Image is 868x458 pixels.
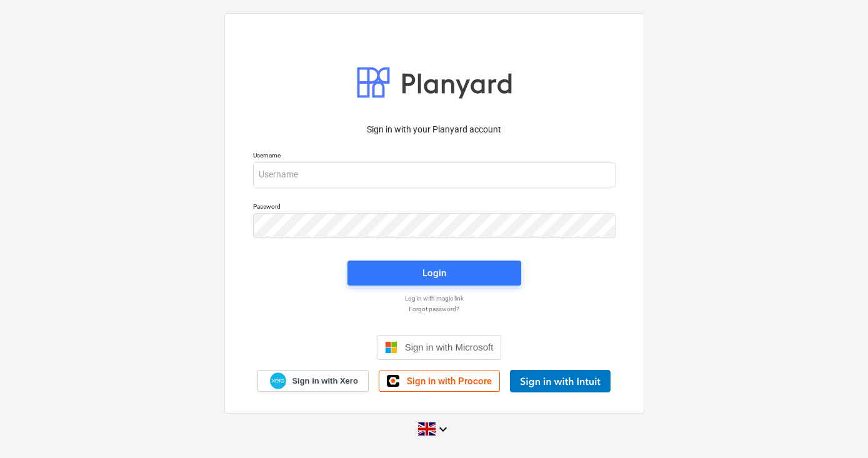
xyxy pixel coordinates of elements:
a: Log in with magic link [247,294,622,302]
p: Username [253,151,616,162]
img: Microsoft logo [385,341,397,354]
a: Forgot password? [247,305,622,313]
a: Sign in with Xero [257,370,369,392]
i: keyboard_arrow_down [436,422,451,437]
p: Password [253,202,616,213]
span: Sign in with Microsoft [405,342,494,352]
p: Sign in with your Planyard account [253,123,616,136]
input: Username [253,162,616,187]
button: Login [347,261,521,286]
span: Sign in with Procore [407,376,492,387]
div: Login [422,265,446,281]
a: Sign in with Procore [379,371,500,392]
img: Xero logo [270,372,286,389]
span: Sign in with Xero [292,376,357,387]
